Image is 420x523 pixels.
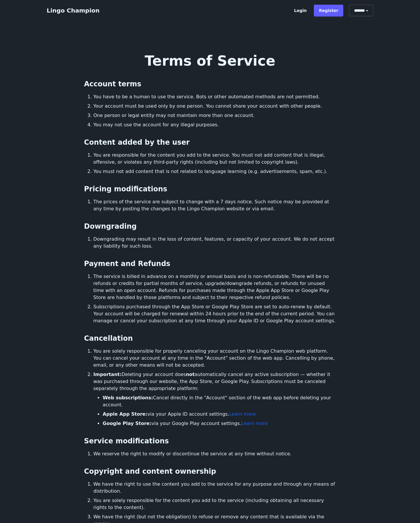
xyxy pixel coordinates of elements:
[84,259,336,268] h2: Payment and Refunds
[84,79,336,89] h2: Account terms
[93,152,336,166] li: You are responsible for the content you add to the service. You must not add content that is ille...
[93,168,336,175] li: You must not add content that is not related to language learning (e.g. advertisements, spam, etc.).
[93,121,336,128] li: You may not use the account for any illegal purposes.
[84,54,336,68] h1: Terms of Service
[84,334,336,343] h2: Cancellation
[103,395,153,400] strong: Web subscriptions:
[93,372,122,377] strong: Important:
[84,436,336,446] h2: Service modifications
[93,371,336,427] li: Deleting your account does automatically cancel any active subscription — whether it was purchase...
[84,184,336,194] h2: Pricing modifications
[103,411,147,417] strong: Apple App Store:
[84,222,336,231] h2: Downgrading
[93,236,336,250] li: Downgrading may result in the loss of content, features, or capacity of your account. We do not a...
[93,348,336,369] li: You are solely responsible for properly canceling your account on the Lingo Champion web platform...
[93,303,336,324] li: Subscriptions purchased through the App Store or Google Play Store are set to auto-renew by defau...
[103,421,151,426] strong: Google Play Store:
[289,5,311,16] a: Login
[93,450,336,457] li: We reserve the right to modify or discontinue the service at any time without notice.
[93,273,336,301] li: The service is billed in advance on a monthly or annual basis and is non-refundable. There will b...
[229,411,256,417] a: Learn more
[84,467,336,476] h2: Copyright and content ownership
[93,497,336,511] li: You are solely responsible for the content you add to the service (including obtaining all necess...
[103,420,336,427] li: via your Google Play account settings.
[241,421,268,426] a: Learn more
[47,7,99,14] a: Lingo Champion
[93,112,336,119] li: One person or legal entity may not maintain more than one account.
[84,138,336,147] h2: Content added by the user
[314,5,343,16] a: Register
[93,103,336,110] li: Your account must be used only by one person. You cannot share your account with other people.
[186,372,195,377] strong: not
[93,93,336,100] li: You have to be a human to use the service. Bots or other automated methods are not permitted.
[93,481,336,495] li: We have the right to use the content you add to the service for any purpose and through any means...
[103,394,336,408] li: Cancel directly in the "Account" section of the web app before deleting your account.
[103,411,336,418] li: via your Apple ID account settings.
[93,198,336,212] li: The prices of the service are subject to change with a 7 days notice. Such notice may be provided...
